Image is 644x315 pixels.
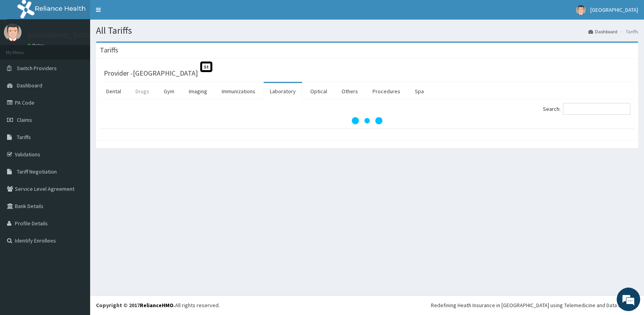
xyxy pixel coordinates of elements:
span: Tariffs [17,134,31,141]
div: Redefining Heath Insurance in [GEOGRAPHIC_DATA] using Telemedicine and Data Science! [431,301,638,309]
a: Drugs [129,83,156,100]
a: Others [335,83,364,100]
a: Laboratory [264,83,302,100]
img: User Image [4,24,22,41]
img: User Image [576,5,586,15]
a: RelianceHMO [140,302,174,309]
a: Online [27,43,46,48]
li: Tariffs [618,28,638,35]
footer: All rights reserved. [90,295,644,315]
a: Dashboard [588,28,617,35]
a: Dental [100,83,127,100]
h1: All Tariffs [96,25,638,36]
a: Immunizations [215,83,262,100]
span: Dashboard [17,82,42,89]
span: Switch Providers [17,65,57,72]
h3: Provider - [GEOGRAPHIC_DATA] [104,70,198,77]
a: Procedures [366,83,407,100]
a: Gym [157,83,181,100]
svg: audio-loading [351,105,383,136]
a: Spa [409,83,430,100]
p: [GEOGRAPHIC_DATA] [27,32,92,39]
label: Search: [543,103,630,115]
span: Claims [17,116,32,123]
a: Imaging [183,83,213,100]
input: Search: [563,103,630,115]
h3: Tariffs [100,47,118,54]
a: Optical [304,83,333,100]
span: Tariff Negotiation [17,168,57,175]
span: [GEOGRAPHIC_DATA] [590,6,638,13]
span: St [200,62,212,72]
strong: Copyright © 2017 . [96,302,175,309]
